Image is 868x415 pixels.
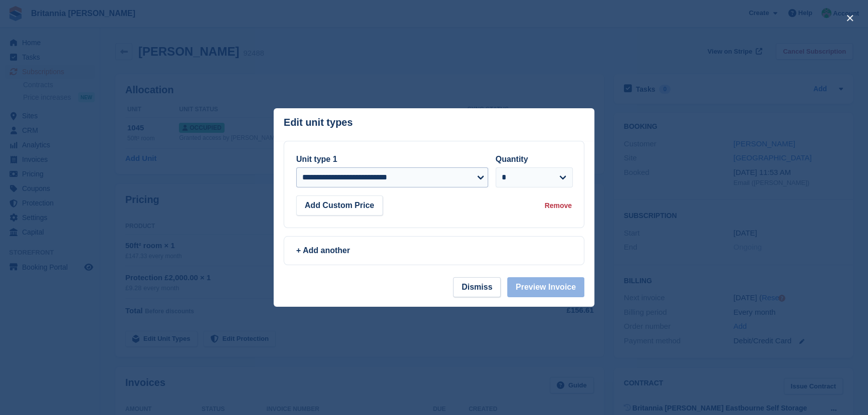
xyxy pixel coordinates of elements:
[496,155,528,163] label: Quantity
[545,200,572,211] div: Remove
[507,277,584,297] button: Preview Invoice
[296,155,337,163] label: Unit type 1
[296,245,572,257] div: + Add another
[284,236,584,265] a: + Add another
[453,277,501,297] button: Dismiss
[284,117,353,128] p: Edit unit types
[296,195,383,216] button: Add Custom Price
[842,10,858,26] button: close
